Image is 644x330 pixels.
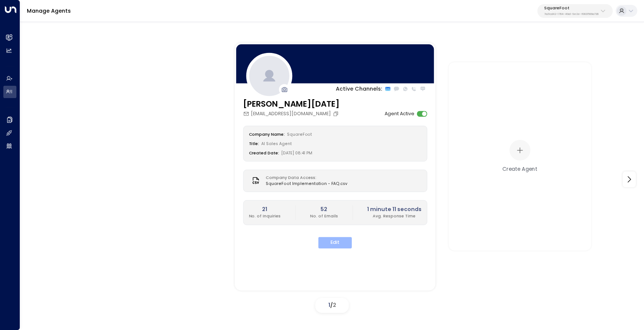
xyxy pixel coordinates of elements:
h2: 21 [249,205,281,214]
span: SquareFoot Implementation - FAQ.csv [266,181,347,187]
span: 2 [333,301,336,309]
label: Agent Active [385,111,414,118]
label: Created Date: [249,151,280,156]
button: Copy [333,111,340,117]
p: No. of Inquiries [249,214,281,220]
p: 7a21cd42-1764-49a1-9e3e-f0831599a736 [544,13,599,16]
span: SquareFoot [287,132,312,138]
h2: 52 [310,205,338,214]
h3: [PERSON_NAME][DATE] [243,98,340,110]
span: [DATE] 08:41 PM [281,151,313,156]
button: SquareFoot7a21cd42-1764-49a1-9e3e-f0831599a736 [537,4,613,18]
div: / [315,298,349,313]
p: No. of Emails [310,214,338,220]
button: Edit [318,237,352,248]
h2: 1 minute 11 seconds [367,205,422,214]
p: Active Channels: [336,85,382,93]
p: Avg. Response Time [367,214,422,220]
span: AI Sales Agent [261,141,292,147]
label: Company Name: [249,132,285,138]
span: 1 [328,301,330,309]
p: SquareFoot [544,6,599,10]
div: [EMAIL_ADDRESS][DOMAIN_NAME] [243,111,340,118]
a: Manage Agents [27,7,71,15]
label: Title: [249,141,259,147]
div: Create Agent [502,165,537,173]
label: Company Data Access: [266,175,344,181]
